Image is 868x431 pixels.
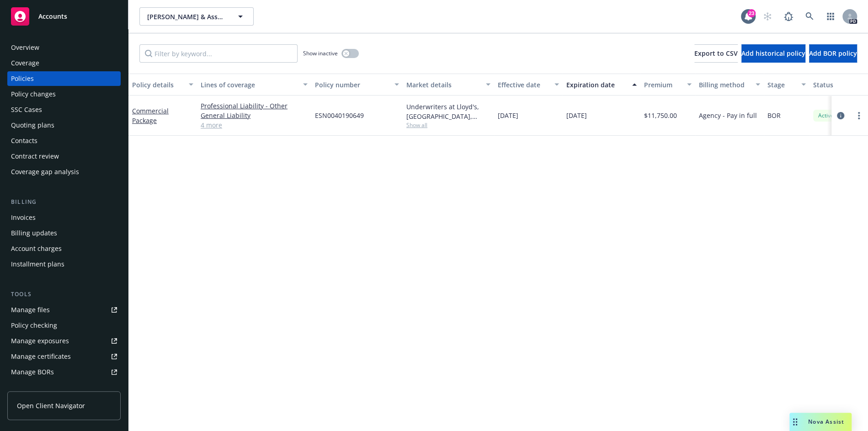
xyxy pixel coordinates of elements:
[817,112,835,120] span: Active
[758,7,777,26] a: Start snowing
[821,7,840,26] a: Switch app
[767,80,796,90] div: Stage
[11,40,39,55] div: Overview
[7,197,121,207] div: Billing
[197,74,311,96] button: Lines of coverage
[809,44,857,63] button: Add BOR policy
[11,71,34,86] div: Policies
[7,87,121,101] a: Policy changes
[800,7,819,26] a: Search
[747,9,756,17] div: 23
[7,318,121,333] a: Policy checking
[7,40,121,55] a: Overview
[7,210,121,225] a: Invoices
[7,165,121,179] a: Coverage gap analysis
[694,44,738,63] button: Export to CSV
[853,110,864,121] a: more
[764,74,809,96] button: Stage
[694,49,738,58] span: Export to CSV
[17,401,85,410] span: Open Client Navigator
[11,226,57,240] div: Billing updates
[201,111,308,120] a: General Liability
[741,44,805,63] button: Add historical policy
[7,56,121,70] a: Coverage
[311,74,403,96] button: Policy number
[11,210,36,225] div: Invoices
[201,101,308,111] a: Professional Liability - Other
[11,318,57,333] div: Policy checking
[7,257,121,271] a: Installment plans
[132,106,169,125] a: Commercial Package
[7,290,121,299] div: Tools
[789,413,801,431] div: Drag to move
[7,365,121,379] a: Manage BORs
[201,80,298,90] div: Lines of coverage
[139,44,298,63] input: Filter by keyword...
[640,74,695,96] button: Premium
[7,4,121,29] a: Accounts
[11,87,56,101] div: Policy changes
[7,241,121,256] a: Account charges
[808,418,844,426] span: Nova Assist
[11,102,42,117] div: SSC Cases
[201,120,308,130] a: 4 more
[779,7,798,26] a: Report a Bug
[498,80,549,90] div: Effective date
[11,56,39,70] div: Coverage
[11,365,54,379] div: Manage BORs
[139,7,254,26] button: [PERSON_NAME] & Associates, LLC
[11,334,69,348] div: Manage exposures
[11,257,64,271] div: Installment plans
[809,49,857,58] span: Add BOR policy
[403,74,494,96] button: Market details
[7,118,121,133] a: Quoting plans
[644,111,677,120] span: $11,750.00
[147,12,226,21] span: [PERSON_NAME] & Associates, LLC
[406,102,490,121] div: Underwriters at Lloyd's, [GEOGRAPHIC_DATA], [PERSON_NAME] of London, CFC Underwriting
[132,80,183,90] div: Policy details
[7,226,121,240] a: Billing updates
[7,334,121,348] a: Manage exposures
[11,118,54,133] div: Quoting plans
[11,133,37,148] div: Contacts
[695,74,764,96] button: Billing method
[11,380,80,395] div: Summary of insurance
[563,74,640,96] button: Expiration date
[7,380,121,395] a: Summary of insurance
[38,13,67,20] span: Accounts
[7,303,121,317] a: Manage files
[741,49,805,58] span: Add historical policy
[128,74,197,96] button: Policy details
[699,80,750,90] div: Billing method
[7,133,121,148] a: Contacts
[7,102,121,117] a: SSC Cases
[498,111,518,120] span: [DATE]
[406,121,490,129] span: Show all
[7,71,121,86] a: Policies
[644,80,682,90] div: Premium
[7,349,121,364] a: Manage certificates
[566,80,627,90] div: Expiration date
[11,165,79,179] div: Coverage gap analysis
[406,80,480,90] div: Market details
[494,74,563,96] button: Effective date
[11,149,59,164] div: Contract review
[11,241,62,256] div: Account charges
[7,149,121,164] a: Contract review
[315,80,389,90] div: Policy number
[699,111,757,120] span: Agency - Pay in full
[789,413,852,431] button: Nova Assist
[767,111,781,120] span: BOR
[11,303,50,317] div: Manage files
[11,349,71,364] div: Manage certificates
[315,111,364,120] span: ESN0040190649
[835,110,846,121] a: circleInformation
[303,49,338,57] span: Show inactive
[566,111,587,120] span: [DATE]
